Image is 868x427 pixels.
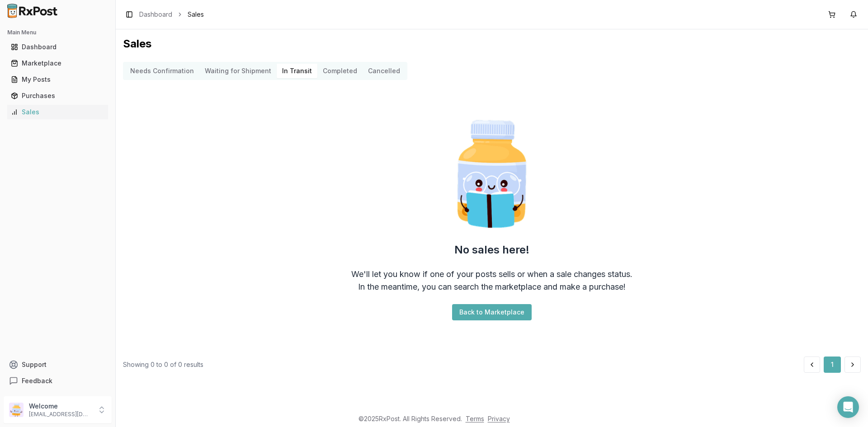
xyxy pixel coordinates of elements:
[4,357,112,373] button: Support
[363,64,406,78] button: Cancelled
[29,411,92,418] p: [EMAIL_ADDRESS][DOMAIN_NAME]
[434,116,550,232] img: Smart Pill Bottle
[4,89,112,103] button: Purchases
[139,10,204,19] nav: breadcrumb
[4,40,112,54] button: Dashboard
[837,396,859,418] div: Open Intercom Messenger
[123,360,203,369] div: Showing 0 to 0 of 0 results
[199,64,277,78] button: Waiting for Shipment
[358,281,626,293] div: In the meantime, you can search the marketplace and make a purchase!
[139,10,172,19] a: Dashboard
[125,64,199,78] button: Needs Confirmation
[22,376,52,385] span: Feedback
[11,59,104,68] div: Marketplace
[488,415,510,422] a: Privacy
[9,403,24,417] img: User avatar
[7,55,108,71] a: Marketplace
[4,4,61,18] img: RxPost Logo
[824,357,841,373] button: 1
[4,105,112,119] button: Sales
[317,64,363,78] button: Completed
[4,373,112,389] button: Feedback
[188,10,204,19] span: Sales
[7,88,108,104] a: Purchases
[11,91,104,100] div: Purchases
[7,29,108,36] h2: Main Menu
[7,71,108,88] a: My Posts
[29,402,92,411] p: Welcome
[466,415,484,422] a: Terms
[4,56,112,70] button: Marketplace
[452,304,532,320] button: Back to Marketplace
[351,268,632,281] div: We'll let you know if one of your posts sells or when a sale changes status.
[4,72,112,87] button: My Posts
[11,108,104,117] div: Sales
[7,104,108,120] a: Sales
[7,39,108,55] a: Dashboard
[123,37,861,51] h1: Sales
[11,75,104,84] div: My Posts
[277,64,317,78] button: In Transit
[454,243,529,257] h2: No sales here!
[11,42,104,52] div: Dashboard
